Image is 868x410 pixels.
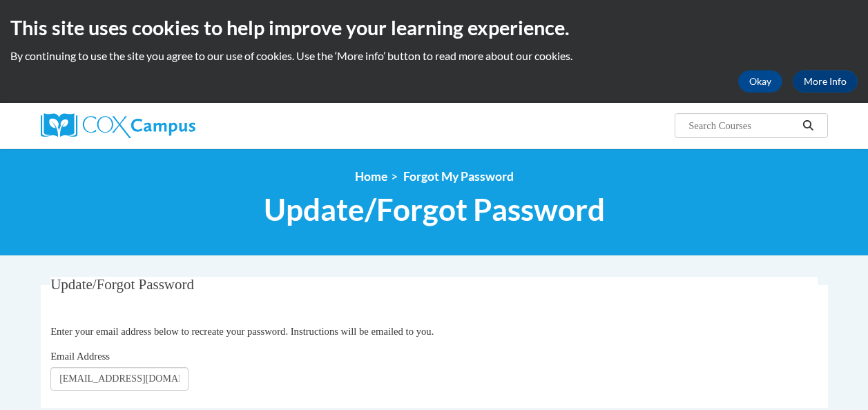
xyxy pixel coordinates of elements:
[687,117,798,134] input: Search Courses
[793,70,858,92] a: More Info
[403,169,514,184] span: Forgot My Password
[50,351,110,362] span: Email Address
[50,367,189,391] input: Email
[738,70,782,92] button: Okay
[10,14,858,41] h2: This site uses cookies to help improve your learning experience.
[10,48,858,64] p: By continuing to use the site you agree to our use of cookies. Use the ‘More info’ button to read...
[50,326,434,337] span: Enter your email address below to recreate your password. Instructions will be emailed to you.
[41,113,289,138] a: Cox Campus
[41,113,195,138] img: Cox Campus
[264,191,605,228] span: Update/Forgot Password
[355,169,387,184] a: Home
[50,276,194,293] span: Update/Forgot Password
[798,117,818,134] button: Search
